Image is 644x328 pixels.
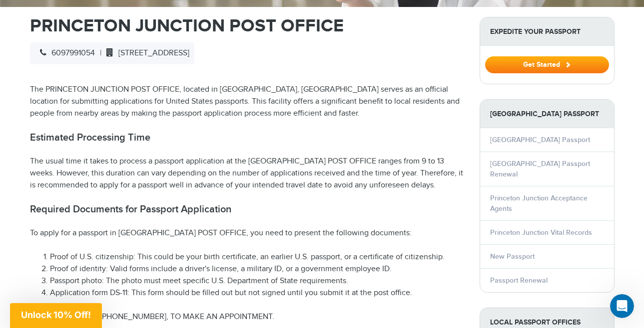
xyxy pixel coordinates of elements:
a: Princeton Junction Acceptance Agents [490,194,588,213]
li: Application form DS-11: This form should be filled out but not signed until you submit it at the ... [50,287,465,299]
h2: Required Documents for Passport Application [30,203,465,215]
strong: [GEOGRAPHIC_DATA] Passport [480,100,614,128]
span: Unlock 10% Off! [21,310,91,320]
p: PLEASE CALL [PHONE_NUMBER], TO MAKE AN APPOINTMENT. [30,311,465,323]
li: Proof of identity: Valid forms include a driver's license, a military ID, or a government employe... [50,263,465,275]
li: Passport photo: The photo must meet specific U.S. Department of State requirements. [50,275,465,287]
span: 6097991054 [35,48,95,58]
li: Proof of U.S. citizenship: This could be your birth certificate, an earlier U.S. passport, or a c... [50,251,465,263]
span: [STREET_ADDRESS] [101,48,189,58]
h1: PRINCETON JUNCTION POST OFFICE [30,17,465,35]
a: [GEOGRAPHIC_DATA] Passport Renewal [490,160,590,178]
div: | [30,42,194,64]
div: Unlock 10% Off! [10,303,102,328]
iframe: Intercom live chat [610,294,634,318]
a: Princeton Junction Vital Records [490,228,592,237]
strong: Expedite Your Passport [480,17,614,46]
a: New Passport [490,252,535,261]
a: [GEOGRAPHIC_DATA] Passport [490,136,590,144]
p: The usual time it takes to process a passport application at the [GEOGRAPHIC_DATA] POST OFFICE ra... [30,156,465,191]
a: Passport Renewal [490,276,548,285]
button: Get Started [485,56,609,73]
p: The PRINCETON JUNCTION POST OFFICE, located in [GEOGRAPHIC_DATA], [GEOGRAPHIC_DATA] serves as an ... [30,84,465,120]
a: Get Started [485,60,609,68]
h2: Estimated Processing Time [30,132,465,144]
p: To apply for a passport in [GEOGRAPHIC_DATA] POST OFFICE, you need to present the following docum... [30,227,465,239]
